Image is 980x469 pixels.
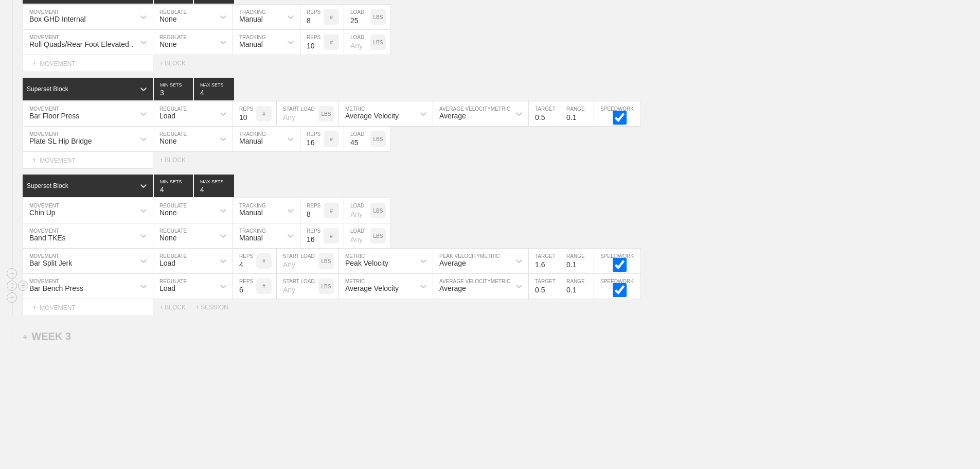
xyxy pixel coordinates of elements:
[345,112,399,120] div: Average Velocity
[29,112,79,120] div: Bar Floor Press
[373,208,383,214] p: LBS
[277,249,318,273] input: Any
[29,15,86,23] div: Box GHD Internal
[32,155,37,164] span: +
[239,137,263,145] div: Manual
[23,333,27,341] span: +
[159,15,176,23] div: None
[32,303,37,311] span: +
[159,259,175,267] div: Load
[159,157,195,164] div: + BLOCK
[330,208,333,214] p: #
[27,182,68,189] div: Superset Block
[322,111,331,117] p: LBS
[29,209,56,217] div: Chin Up
[330,40,333,45] p: #
[262,284,265,289] p: #
[262,111,265,117] p: #
[345,259,388,267] div: Peak Velocity
[345,284,399,292] div: Average Velocity
[439,284,466,292] div: Average
[159,40,176,48] div: None
[322,284,331,289] p: LBS
[439,259,466,267] div: Average
[322,258,331,264] p: LBS
[29,40,141,48] div: Roll Quads/Rear Foot Elevated Stretch
[277,101,318,126] input: Any
[929,420,980,469] iframe: Chat Widget
[159,60,195,67] div: + BLOCK
[23,55,153,72] div: MOVEMENT
[262,258,265,264] p: #
[29,137,92,145] div: Plate SL Hip Bridge
[159,112,175,120] div: Load
[29,234,66,242] div: Band TKEs
[344,127,370,151] input: Any
[239,40,263,48] div: Manual
[330,14,333,20] p: #
[277,274,318,299] input: Any
[195,304,237,311] div: + SESSION
[159,209,176,217] div: None
[194,175,234,197] input: None
[159,284,175,292] div: Load
[373,14,383,20] p: LBS
[373,233,383,239] p: LBS
[344,223,370,248] input: Any
[23,299,153,316] div: MOVEMENT
[344,198,370,223] input: Any
[32,59,37,67] span: +
[27,85,68,93] div: Superset Block
[344,5,370,29] input: Any
[159,137,176,145] div: None
[330,233,333,239] p: #
[239,234,263,242] div: Manual
[23,152,153,169] div: MOVEMENT
[330,136,333,142] p: #
[439,112,466,120] div: Average
[344,30,370,55] input: Any
[373,136,383,142] p: LBS
[373,40,383,45] p: LBS
[29,259,72,267] div: Bar Split Jerk
[239,209,263,217] div: Manual
[159,234,176,242] div: None
[194,78,234,100] input: None
[29,284,83,292] div: Bar Bench Press
[159,304,195,311] div: + BLOCK
[239,15,263,23] div: Manual
[23,331,71,342] div: WEEK 3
